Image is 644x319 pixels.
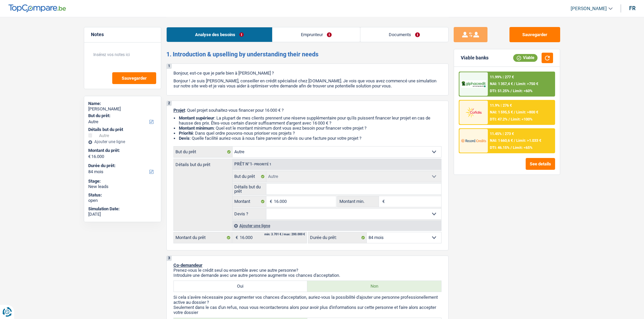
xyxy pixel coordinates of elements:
span: [PERSON_NAME] [571,6,607,11]
div: 1 [167,64,172,69]
span: / [510,145,512,150]
label: Montant du prêt [174,232,232,243]
span: - Priorité 1 [252,162,271,166]
div: open [88,198,157,203]
span: Co-demandeur [173,263,202,268]
label: Montant min. [338,196,379,207]
strong: Priorité [179,131,193,136]
span: / [514,82,515,86]
span: / [508,117,510,122]
div: min: 3.701 € / max: 200.000 € [264,233,305,236]
img: Cofidis [461,106,486,118]
label: Non [307,281,441,292]
li: : Quel est le montant minimum dont vous avez besoin pour financer votre projet ? [179,126,442,131]
p: Introduire une demande avec une autre personne augmente vos chances d'acceptation. [173,273,442,278]
span: Limit: >1.033 € [516,138,541,143]
span: NAI: 1 660,6 € [490,138,513,143]
label: Durée du prêt: [88,163,156,168]
span: / [514,110,515,114]
span: NAI: 1 357,4 € [490,82,513,86]
div: 11.45% | 273 € [490,132,514,136]
button: Sauvegarder [509,27,560,42]
h2: 1. Introduction & upselling by understanding their needs [166,51,449,58]
button: Sauvegarder [112,72,156,84]
span: Limit: <100% [511,117,532,122]
span: / [514,138,515,143]
a: Documents [360,27,448,42]
label: Montant du prêt: [88,148,156,153]
img: Record Credits [461,134,486,147]
p: : Quel projet souhaitez-vous financer pour 16 000 € ? [173,108,442,113]
div: 3 [167,256,172,261]
div: 11.9% | 276 € [490,103,512,108]
div: Ajouter une ligne [88,139,157,144]
div: Détails but du prêt [88,127,157,132]
label: But du prêt [233,171,267,182]
span: Limit: <65% [513,145,532,150]
div: 2 [167,101,172,106]
label: But du prêt: [88,113,156,118]
p: Bonjour ! Je suis [PERSON_NAME], conseiller en crédit spécialisé chez [DOMAIN_NAME]. Je vois que ... [173,78,442,88]
div: Viable [513,54,538,61]
label: Oui [174,281,308,292]
div: Ajouter une ligne [232,221,441,231]
p: Si cela s'avère nécessaire pour augmenter vos chances d'acceptation, auriez-vous la possibilité d... [173,295,442,305]
li: : La plupart de mes clients prennent une réserve supplémentaire pour qu'ils puissent financer leu... [179,115,442,126]
label: But du prêt [174,147,233,157]
div: Name: [88,101,157,106]
span: NAI: 1 595,5 € [490,110,513,114]
span: Limit: <60% [513,89,532,93]
label: Détails but du prêt [174,159,232,167]
strong: Montant supérieur [179,115,214,121]
span: € [88,154,91,159]
h5: Notes [91,32,154,37]
span: Devis [179,136,190,141]
label: Durée du prêt: [308,232,367,243]
div: [DATE] [88,212,157,217]
div: New leads [88,184,157,189]
span: / [510,89,512,93]
span: € [266,196,274,207]
div: 11.99% | 277 € [490,75,514,79]
div: Simulation Date: [88,206,157,212]
img: AlphaCredit [461,80,486,88]
li: : Quelle facilité auriez-vous à nous faire parvenir un devis ou une facture pour votre projet ? [179,136,442,141]
label: Détails but du prêt [233,184,267,194]
strong: Montant minimum [179,126,214,131]
p: Bonjour, est-ce que je parle bien à [PERSON_NAME] ? [173,71,442,76]
span: DTI: 46.15% [490,145,509,150]
p: Prenez-vous le crédit seul ou ensemble avec une autre personne? [173,268,442,273]
a: Emprunteur [272,27,360,42]
a: [PERSON_NAME] [565,3,613,14]
span: Projet [173,108,185,113]
span: Sauvegarder [122,76,147,80]
label: Montant [233,196,267,207]
span: Limit: >800 € [516,110,538,114]
span: DTI: 47.2% [490,117,507,122]
div: Prêt n°1 [233,162,273,166]
span: € [379,196,386,207]
div: [PERSON_NAME] [88,106,157,112]
span: DTI: 51.25% [490,89,509,93]
button: See details [526,158,555,170]
span: € [232,232,240,243]
img: TopCompare Logo [8,4,66,12]
span: Limit: >750 € [516,82,538,86]
div: Viable banks [461,55,488,61]
li: : Dans quel ordre pouvons-nous prioriser vos projets ? [179,131,442,136]
label: Devis ? [233,209,267,219]
div: fr [629,5,636,11]
a: Analyse des besoins [167,27,272,42]
div: Stage: [88,179,157,184]
p: Seulement dans le cas d'un refus, nous vous recontacterons alors pour avoir plus d'informations s... [173,305,442,315]
div: Status: [88,192,157,198]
